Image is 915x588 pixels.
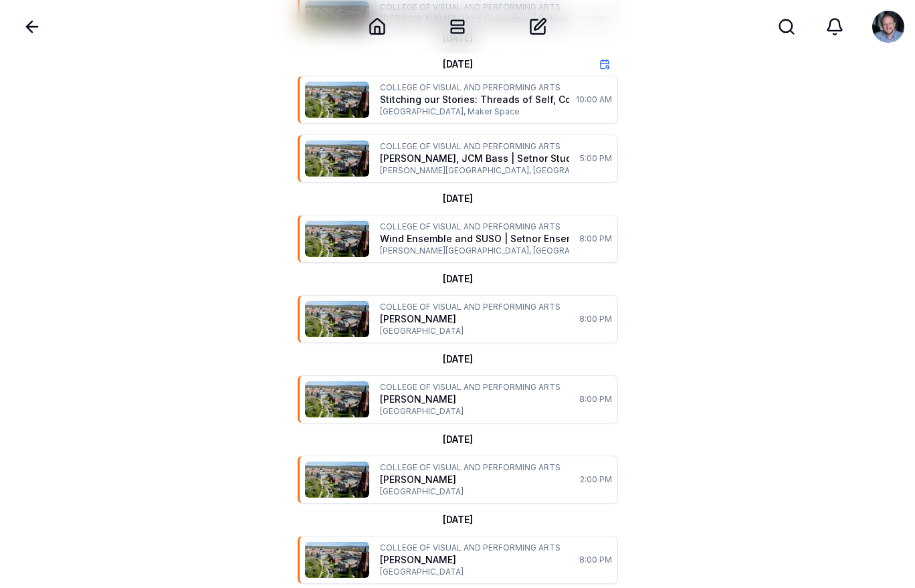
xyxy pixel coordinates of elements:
[298,536,618,584] a: ImageCOLLEGE OF VISUAL AND PERFORMING ARTS[PERSON_NAME][GEOGRAPHIC_DATA] 8:00 PM
[298,215,618,263] a: ImageCOLLEGE OF VISUAL AND PERFORMING ARTSWind Ensemble and SUSO | Setnor Ensemble Series[PERSON_...
[569,555,612,565] p: 8:00 PM
[380,152,597,165] p: [PERSON_NAME], JCM Bass | Setnor Student Recital Series
[380,473,561,486] p: [PERSON_NAME]
[297,268,618,290] div: [DATE]
[380,141,597,152] p: COLLEGE OF VISUAL AND PERFORMING ARTS
[305,301,369,337] img: Image
[380,393,561,406] p: [PERSON_NAME]
[380,567,561,577] p: [GEOGRAPHIC_DATA]
[305,462,369,498] img: Image
[569,474,612,485] p: 2:00 PM
[380,406,561,417] p: [GEOGRAPHIC_DATA]
[305,542,369,578] img: Image
[380,302,561,312] p: COLLEGE OF VISUAL AND PERFORMING ARTS
[569,94,612,105] p: 10:00 AM
[380,553,561,567] p: [PERSON_NAME]
[305,221,369,257] img: Image
[380,312,561,326] p: [PERSON_NAME]
[297,54,618,75] div: [DATE]
[305,140,369,177] img: Image
[872,11,904,43] img: mattbritten
[298,134,618,183] a: ImageCOLLEGE OF VISUAL AND PERFORMING ARTS[PERSON_NAME], JCM Bass | Setnor Student Recital Series...
[297,188,618,209] div: [DATE]
[569,394,612,405] p: 8:00 PM
[380,106,597,117] p: [GEOGRAPHIC_DATA], Maker Space
[298,456,618,504] a: ImageCOLLEGE OF VISUAL AND PERFORMING ARTS[PERSON_NAME][GEOGRAPHIC_DATA] 2:00 PM
[569,233,612,244] p: 8:00 PM
[298,295,618,343] a: ImageCOLLEGE OF VISUAL AND PERFORMING ARTS[PERSON_NAME][GEOGRAPHIC_DATA] 8:00 PM
[380,486,561,497] p: [GEOGRAPHIC_DATA]
[380,165,597,176] p: [PERSON_NAME][GEOGRAPHIC_DATA], [GEOGRAPHIC_DATA]
[569,314,612,324] p: 8:00 PM
[297,509,618,530] div: [DATE]
[380,221,597,232] p: COLLEGE OF VISUAL AND PERFORMING ARTS
[297,349,618,370] div: [DATE]
[297,429,618,450] div: [DATE]
[380,382,561,393] p: COLLEGE OF VISUAL AND PERFORMING ARTS
[298,375,618,423] a: ImageCOLLEGE OF VISUAL AND PERFORMING ARTS[PERSON_NAME][GEOGRAPHIC_DATA] 8:00 PM
[298,76,618,124] a: ImageCOLLEGE OF VISUAL AND PERFORMING ARTSStitching our Stories: Threads of Self, Community and F...
[569,153,612,164] p: 5:00 PM
[380,246,597,256] p: [PERSON_NAME][GEOGRAPHIC_DATA], [GEOGRAPHIC_DATA]
[305,381,369,417] img: Image
[380,82,597,93] p: COLLEGE OF VISUAL AND PERFORMING ARTS
[380,543,561,553] p: COLLEGE OF VISUAL AND PERFORMING ARTS
[305,82,369,118] img: Image
[380,462,561,473] p: COLLEGE OF VISUAL AND PERFORMING ARTS
[380,93,597,106] p: Stitching our Stories: Threads of Self, Community and Future
[380,326,561,336] p: [GEOGRAPHIC_DATA]
[380,232,597,246] p: Wind Ensemble and SUSO | Setnor Ensemble Series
